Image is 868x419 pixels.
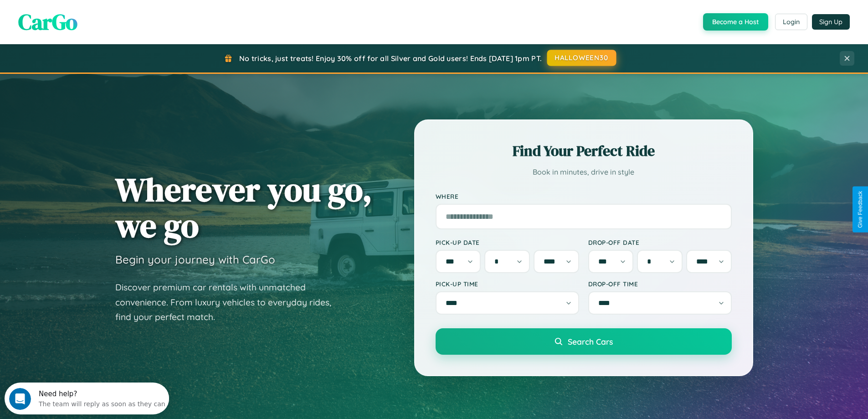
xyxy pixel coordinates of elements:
[547,50,616,66] button: HALLOWEEN30
[703,13,768,31] button: Become a Host
[436,238,579,246] label: Pick-up Date
[436,280,579,288] label: Pick-up Time
[568,336,613,347] span: Search Cars
[18,7,77,37] span: CarGo
[436,192,732,200] label: Where
[436,166,732,179] p: Book in minutes, drive in style
[588,238,732,246] label: Drop-off Date
[857,191,863,228] div: Give Feedback
[436,328,732,355] button: Search Cars
[775,14,807,30] button: Login
[4,4,169,29] div: Open Intercom Messenger
[588,280,732,288] label: Drop-off Time
[115,253,275,266] h3: Begin your journey with CarGo
[5,383,169,414] iframe: Intercom live chat discovery launcher
[115,171,372,243] h1: Wherever you go, we go
[239,54,542,63] span: No tricks, just treats! Enjoy 30% off for all Silver and Gold users! Ends [DATE] 1pm PT.
[34,15,161,25] div: The team will reply as soon as they can
[436,141,732,161] h2: Find Your Perfect Ride
[9,388,31,410] iframe: Intercom live chat
[115,280,343,325] p: Discover premium car rentals with unmatched convenience. From luxury vehicles to everyday rides, ...
[34,8,161,15] div: Need help?
[812,14,850,30] button: Sign Up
